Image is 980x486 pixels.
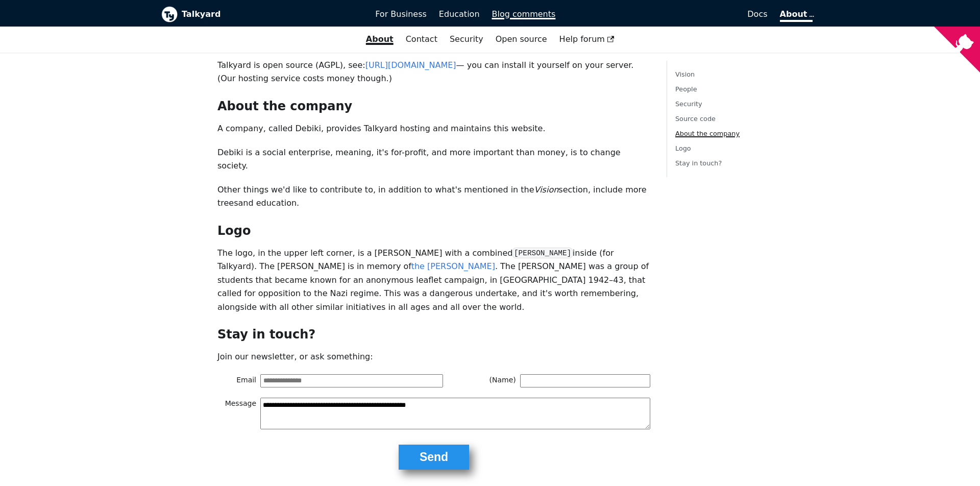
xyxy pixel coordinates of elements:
a: [URL][DOMAIN_NAME] [365,60,456,70]
a: Stay in touch? [675,160,722,167]
a: Help forum [553,31,621,48]
input: (Name) [520,374,650,387]
span: Message [217,398,260,429]
code: [PERSON_NAME] [512,248,572,258]
a: Open source [489,31,553,48]
p: Debiki is a social enterprise, meaning, it's for-profit, and more important than money, is to cha... [217,146,650,173]
a: Contact [400,31,444,48]
a: the [PERSON_NAME] [411,261,495,271]
h2: Stay in touch? [217,327,650,342]
input: Email [260,374,443,387]
a: Vision [675,70,695,78]
p: A company, called Debiki, provides Talkyard hosting and maintains this website. [217,122,650,135]
a: Blog comments [486,6,562,23]
a: Docs [561,6,773,23]
button: Send [399,445,469,470]
em: Vision [534,185,559,195]
a: About [360,31,400,48]
textarea: Message [260,398,650,429]
a: For Business [369,6,433,23]
img: Talkyard logo [161,6,178,22]
p: Join our newsletter, or ask something: [217,350,650,363]
p: Talkyard is open source (AGPL), see: — you can install it yourself on your server. (Our hosting s... [217,59,650,86]
span: Blog comments [492,9,556,19]
a: People [675,85,697,93]
span: For Business [375,9,427,19]
span: Email [217,374,260,387]
h2: Logo [217,223,650,238]
p: The logo, in the upper left corner, is a [PERSON_NAME] with a combined inside (for Talkyard). The... [217,247,650,314]
a: Talkyard logoTalkyard [161,6,361,22]
p: Other things we'd like to contribute to, in addition to what's mentioned in the section, include ... [217,183,650,210]
span: Education [439,9,480,19]
b: Talkyard [182,8,361,21]
a: Source code [675,115,716,123]
h2: About the company [217,99,650,114]
span: Docs [747,9,767,19]
a: Security [444,31,489,48]
a: Logo [675,145,691,153]
span: Help forum [559,34,615,44]
span: (Name) [477,374,520,387]
a: About the company [675,130,740,137]
a: Education [433,6,486,23]
a: About [780,9,813,22]
a: Security [675,100,702,108]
